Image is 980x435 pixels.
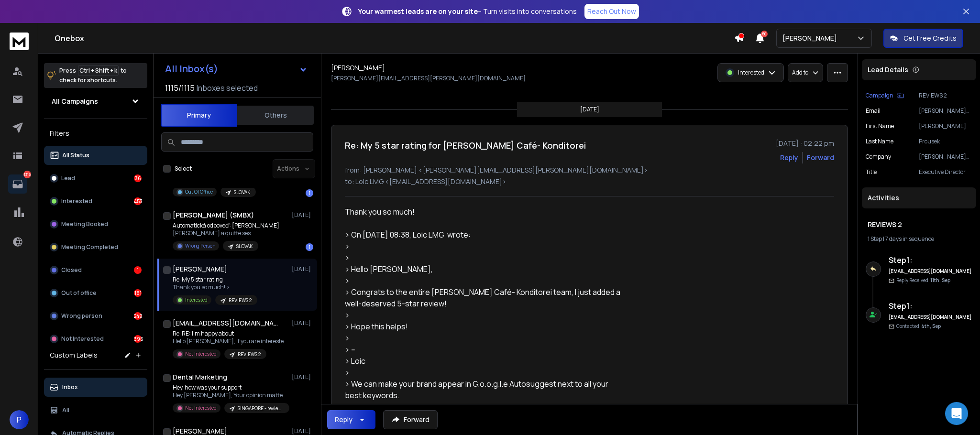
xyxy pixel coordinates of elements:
div: 1 [306,243,313,251]
h3: Filters [44,127,147,140]
span: 1115 / 1115 [165,82,195,94]
p: Executive Director [919,168,972,176]
p: Meeting Booked [61,220,108,228]
div: 1 [134,266,142,274]
button: P [10,410,29,429]
div: Activities [862,187,976,208]
button: Reply [327,410,375,429]
button: Campaign [866,92,904,99]
div: Open Intercom Messenger [945,402,968,425]
p: Press to check for shortcuts. [59,66,127,85]
p: REVIEWS 2 [919,92,972,99]
p: Not Interested [185,350,217,358]
span: 11th, Sep [930,277,950,283]
p: Campaign [866,92,893,99]
div: Forward [807,153,834,163]
p: [DATE] [580,106,599,113]
button: All Status [44,146,147,165]
span: 1 Step [868,235,882,243]
p: Lead [61,174,75,182]
button: Get Free Credits [883,29,963,48]
p: Not Interested [185,404,217,412]
span: 7 days in sequence [885,235,934,243]
p: Closed [61,266,82,274]
img: logo [10,33,29,50]
button: Lead36 [44,169,147,188]
p: All [62,406,69,414]
div: 36 [134,174,142,182]
p: [DATE] [292,373,313,381]
div: 1 [306,189,313,197]
button: Inbox [44,378,147,397]
h3: Inboxes selected [197,82,258,94]
div: 453 [134,197,142,205]
p: Interested [738,69,764,76]
p: REVIEWS 2 [229,297,252,304]
p: REVIEWS 2 [238,351,261,358]
p: Re: My 5 star rating [173,276,257,283]
p: Wrong Person [185,242,215,250]
p: Get Free Credits [903,33,957,43]
span: 50 [761,31,768,37]
p: Automatická odpoveď: [PERSON_NAME] [173,222,279,229]
a: 1316 [8,174,27,194]
p: from: [PERSON_NAME] <[PERSON_NAME][EMAIL_ADDRESS][PERSON_NAME][DOMAIN_NAME]> [345,165,834,175]
p: 1316 [23,171,31,178]
button: Primary [161,104,237,127]
p: [DATE] [292,427,313,435]
button: Others [237,105,314,126]
h1: [PERSON_NAME] [331,63,385,73]
p: [PERSON_NAME] a quitté ses [173,229,279,237]
p: Lead Details [868,65,908,75]
p: [DATE] [292,265,313,273]
div: 396 [134,335,142,343]
button: Not Interested396 [44,329,147,348]
h6: Step 1 : [889,300,972,312]
button: Interested453 [44,192,147,211]
p: Interested [185,296,208,304]
p: Last Name [866,138,893,145]
p: SLOVAK [234,189,250,196]
p: Meeting Completed [61,243,118,251]
p: [DATE] [292,211,313,219]
p: [PERSON_NAME][EMAIL_ADDRESS][PERSON_NAME][DOMAIN_NAME] [919,107,972,115]
label: Select [175,165,192,173]
h1: Dental Marketing [173,372,227,382]
p: SINGAPORE - reviews [238,405,284,412]
span: Ctrl + Shift + k [78,65,119,76]
p: to: Loic LMG <[EMAIL_ADDRESS][DOMAIN_NAME]> [345,177,834,186]
p: Wrong person [61,312,102,320]
p: Add to [792,69,808,76]
button: Out of office181 [44,283,147,303]
h1: REVIEWS 2 [868,220,970,229]
p: First Name [866,122,894,130]
p: Interested [61,197,92,205]
h6: Step 1 : [889,254,972,266]
p: Not Interested [61,335,104,343]
p: [PERSON_NAME][EMAIL_ADDRESS][PERSON_NAME][DOMAIN_NAME] [331,75,526,82]
p: Email [866,107,881,115]
h6: [EMAIL_ADDRESS][DOMAIN_NAME] [889,314,972,321]
span: 4th, Sep [921,323,941,329]
h1: All Campaigns [52,97,98,106]
p: Hello [PERSON_NAME], If you are interested, [173,337,287,345]
p: SLOVAK [236,243,253,250]
p: [DATE] : 02:22 pm [776,139,834,148]
h1: [PERSON_NAME] [173,264,227,274]
p: All Status [62,152,89,159]
h1: Onebox [55,33,734,44]
p: Company [866,153,891,161]
button: Forward [383,410,438,429]
div: 181 [134,289,142,297]
p: Prousek [919,138,972,145]
p: Hey [PERSON_NAME], Your opinion matters [173,391,287,399]
div: | [868,235,970,243]
p: Hey, how was your support [173,384,287,391]
p: Title [866,168,877,176]
p: Re: RE: I'm happy about [173,330,287,337]
button: All [44,401,147,420]
p: Inbox [62,383,78,391]
p: – Turn visits into conversations [358,7,577,16]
